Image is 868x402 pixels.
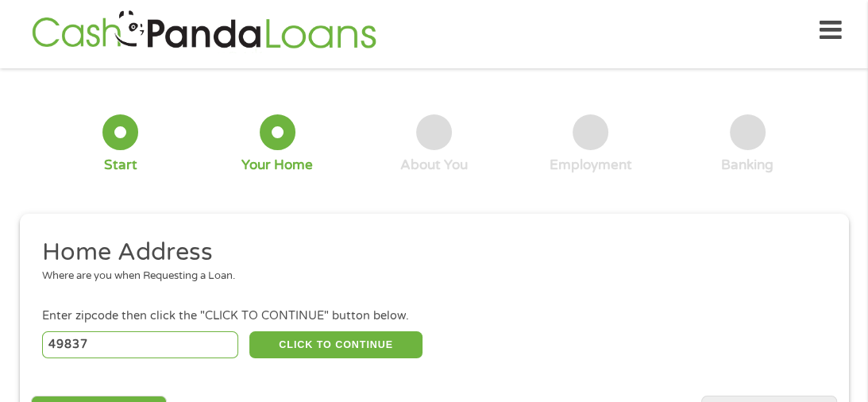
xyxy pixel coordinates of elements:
div: Your Home [241,157,313,174]
input: Enter Zipcode (e.g 01510) [42,331,238,358]
div: Enter zipcode then click the "CLICK TO CONTINUE" button below. [42,307,825,325]
div: Banking [721,157,773,174]
div: Where are you when Requesting a Loan. [42,269,814,284]
div: Start [104,157,137,174]
button: CLICK TO CONTINUE [249,331,422,358]
img: GetLoanNow Logo [27,8,381,53]
div: About You [400,157,468,174]
div: Employment [550,157,632,174]
h2: Home Address [42,237,814,269]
